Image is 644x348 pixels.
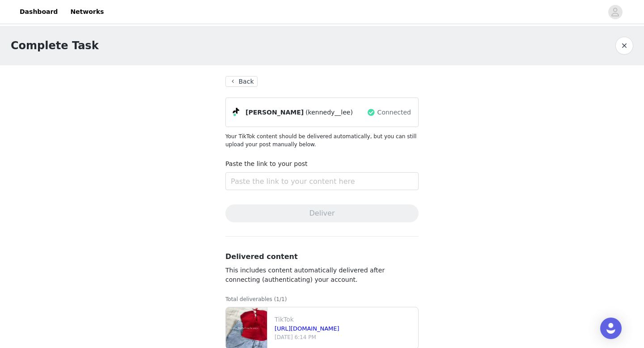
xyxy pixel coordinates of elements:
h3: Delivered content [225,251,419,262]
span: [PERSON_NAME] [246,108,304,117]
div: Open Intercom Messenger [600,318,622,339]
p: Your TikTok content should be delivered automatically, but you can still upload your post manuall... [225,132,419,149]
p: [DATE] 6:14 PM [275,333,415,341]
h1: Complete Task [11,38,99,54]
button: Deliver [225,204,419,222]
span: Connected [377,108,411,117]
div: avatar [611,5,619,19]
p: Total deliverables (1/1) [225,295,419,303]
label: Paste the link to your post [225,160,308,167]
a: [URL][DOMAIN_NAME] [275,325,339,332]
input: Paste the link to your content here [225,172,419,190]
span: This includes content automatically delivered after connecting (authenticating) your account. [225,267,385,283]
a: Networks [65,2,109,22]
a: Dashboard [14,2,63,22]
span: (kennedy__lee) [305,108,353,117]
p: TikTok [275,315,415,324]
button: Back [225,76,258,87]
